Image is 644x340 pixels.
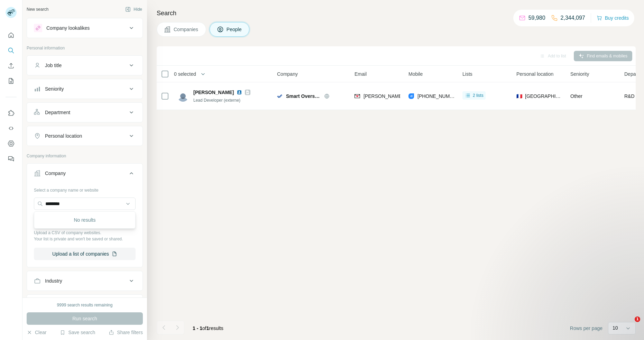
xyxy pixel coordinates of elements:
button: Share filters [109,329,143,336]
div: Company lookalikes [46,25,90,31]
div: Select a company name or website [34,184,136,193]
button: Seniority [27,81,142,97]
p: 2,344,097 [561,14,585,22]
button: Quick start [6,29,17,42]
span: [PHONE_NUMBER] [417,93,461,99]
p: Upload a CSV of company websites. [34,230,136,236]
span: 2 lists [473,92,484,99]
img: Avatar [177,91,188,102]
div: Job title [45,62,62,69]
button: Company [27,165,142,184]
div: Industry [45,277,62,284]
span: of [202,325,206,331]
span: 0 selected [174,71,196,77]
span: People [227,26,242,33]
button: Feedback [6,153,17,165]
button: Save search [60,329,95,336]
img: LinkedIn logo [237,90,242,95]
p: 59,980 [528,14,545,22]
button: Search [6,44,17,57]
button: Dashboard [6,137,17,150]
div: Company [45,170,66,177]
button: HQ location [27,296,142,313]
div: Personal location [45,132,82,139]
button: Hide [120,4,147,15]
button: My lists [6,75,17,87]
button: Company lookalikes [27,20,142,36]
span: Other [570,93,582,99]
span: R&D [624,93,635,100]
span: Lists [462,71,472,77]
span: results [193,325,223,331]
img: Logo of Smart Oversight [277,93,283,99]
p: 10 [613,324,618,331]
img: provider findymail logo [355,93,360,100]
span: 1 - 1 [193,325,202,331]
button: Use Surfe API [6,122,17,135]
button: Use Surfe on LinkedIn [6,107,17,119]
button: Job title [27,57,142,74]
span: Company [277,71,298,77]
span: [PERSON_NAME][EMAIL_ADDRESS][PERSON_NAME][DOMAIN_NAME] [364,93,525,99]
span: 1 [635,316,640,322]
button: Upload a list of companies [34,248,136,260]
span: Lead Developer (externe) [193,98,240,103]
span: [PERSON_NAME] [193,89,234,96]
p: Company information [27,153,143,159]
span: Rows per page [570,325,602,332]
iframe: Intercom live chat [620,316,637,333]
div: Seniority [45,85,64,92]
span: 1 [206,325,209,331]
span: Mobile [408,71,423,77]
div: No results [36,213,134,227]
span: [GEOGRAPHIC_DATA] [525,93,562,100]
p: Your list is private and won't be saved or shared. [34,236,136,242]
div: Department [45,109,70,116]
span: Email [355,71,367,77]
p: Personal information [27,45,143,51]
span: 🇫🇷 [516,93,522,100]
img: provider datagma logo [408,93,414,100]
div: 9999 search results remaining [57,302,113,308]
button: Department [27,104,142,121]
span: Companies [174,26,199,33]
button: Personal location [27,128,142,144]
button: Clear [27,329,46,336]
button: Industry [27,273,142,289]
span: Smart Oversight [286,93,321,100]
h4: Search [157,8,636,18]
button: Enrich CSV [6,59,17,72]
span: Personal location [516,71,553,77]
div: New search [27,6,48,12]
button: Buy credits [597,13,629,23]
span: Seniority [570,71,589,77]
